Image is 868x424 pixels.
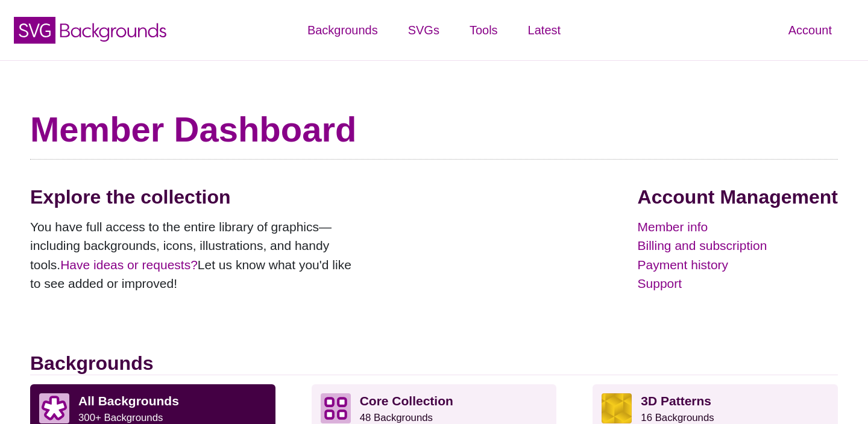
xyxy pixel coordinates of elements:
[638,185,838,208] h2: Account Management
[30,185,362,208] h2: Explore the collection
[638,274,838,293] a: Support
[638,236,838,255] a: Billing and subscription
[292,12,393,48] a: Backgrounds
[30,108,838,151] h1: Member Dashboard
[30,217,362,293] p: You have full access to the entire library of graphics—including backgrounds, icons, illustration...
[638,255,838,275] a: Payment history
[78,412,163,423] small: 300+ Backgrounds
[641,394,711,408] strong: 3D Patterns
[78,394,179,408] strong: All Backgrounds
[513,12,576,48] a: Latest
[638,217,838,237] a: Member info
[360,412,433,423] small: 48 Backgrounds
[393,12,454,48] a: SVGs
[360,394,453,408] strong: Core Collection
[60,258,198,272] a: Have ideas or requests?
[602,393,632,423] img: fancy golden cube pattern
[773,12,847,48] a: Account
[30,352,838,375] h2: Backgrounds
[641,412,714,423] small: 16 Backgrounds
[454,12,513,48] a: Tools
